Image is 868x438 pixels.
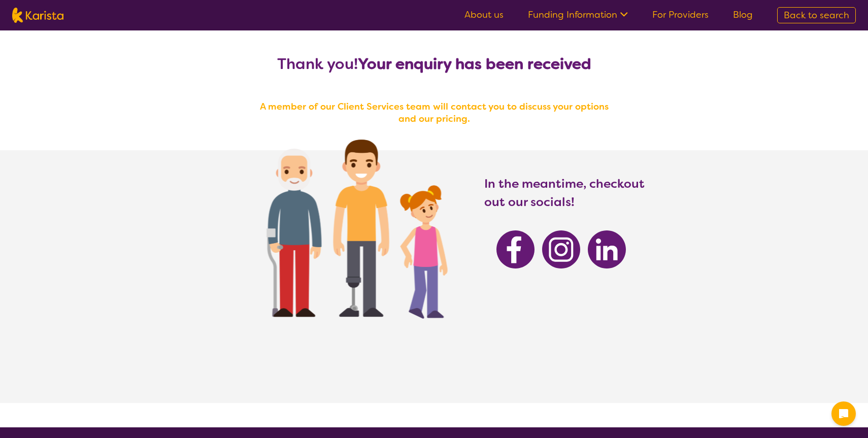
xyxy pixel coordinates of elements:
h3: In the meantime, checkout out our socials! [484,175,646,211]
img: Karista Linkedin [588,230,626,268]
img: Karista Facebook [496,230,535,268]
a: Blog [733,9,753,21]
img: Karista logo [12,8,63,23]
img: Karista Instagram [542,230,580,268]
a: Funding Information [528,9,628,21]
span: Back to search [784,9,849,21]
h2: Thank you! [251,55,617,73]
b: Your enquiry has been received [358,54,591,74]
a: Back to search [777,7,856,23]
a: About us [464,9,504,21]
h4: A member of our Client Services team will contact you to discuss your options and our pricing. [251,100,617,125]
img: Karista provider enquiry success [237,114,470,338]
a: For Providers [652,9,709,21]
